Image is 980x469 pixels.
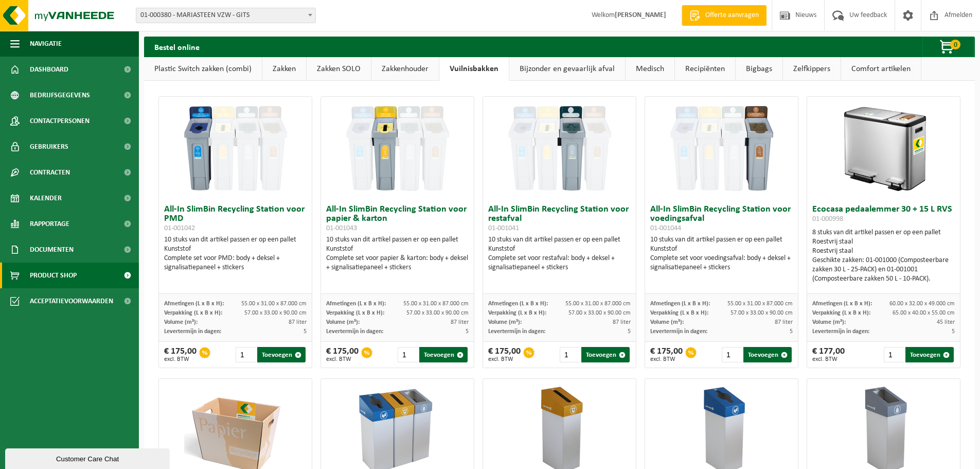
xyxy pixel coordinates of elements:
button: Toevoegen [257,347,306,362]
button: 0 [922,37,974,57]
span: Volume (m³): [488,319,522,325]
div: Complete set voor restafval: body + deksel + signalisatiepaneel + stickers [488,254,631,272]
input: 1 [884,347,905,362]
button: Toevoegen [581,347,630,362]
strong: [PERSON_NAME] [615,11,666,19]
div: Complete set voor PMD: body + deksel + signalisatiepaneel + stickers [164,254,307,272]
span: Volume (m³): [650,319,684,325]
h3: All-In SlimBin Recycling Station voor PMD [164,205,307,233]
iframe: chat widget [5,446,172,469]
span: 57.00 x 33.00 x 90.00 cm [406,310,469,316]
span: 57.00 x 33.00 x 90.00 cm [568,310,631,316]
input: 1 [398,347,419,362]
span: 01-001043 [326,224,357,232]
img: 01-001044 [670,97,773,200]
div: 10 stuks van dit artikel passen er op een pallet [488,235,631,272]
span: Gebruikers [30,134,68,160]
span: Levertermijn in dagen: [650,328,707,335]
a: Zakken SOLO [307,57,371,81]
a: Comfort artikelen [841,57,921,81]
span: Bedrijfsgegevens [30,82,90,108]
span: excl. BTW [326,356,359,362]
img: 01-001043 [346,97,449,200]
span: 87 liter [451,319,469,325]
h3: Ecocasa pedaalemmer 30 + 15 L RVS [812,205,955,225]
span: Afmetingen (L x B x H): [164,301,224,307]
div: 8 stuks van dit artikel passen er op een pallet [812,228,955,284]
button: Toevoegen [743,347,792,362]
h2: Bestel online [144,37,210,57]
img: 01-001041 [508,97,611,200]
span: Levertermijn in dagen: [488,328,545,335]
span: 5 [304,328,307,335]
div: Roestvrij staal [812,237,955,247]
span: Afmetingen (L x B x H): [650,301,710,307]
span: 01-001044 [650,224,681,232]
input: 1 [722,347,743,362]
a: Bigbags [736,57,782,81]
a: Bijzonder en gevaarlijk afval [509,57,625,81]
div: 10 stuks van dit artikel passen er op een pallet [326,235,469,272]
a: Vuilnisbakken [439,57,509,81]
span: 01-000380 - MARIASTEEN VZW - GITS [136,8,316,23]
span: Levertermijn in dagen: [164,328,221,335]
span: Documenten [30,237,74,263]
div: € 175,00 [326,347,359,362]
span: Afmetingen (L x B x H): [812,301,872,307]
span: Dashboard [30,57,68,82]
span: 55.00 x 31.00 x 87.000 cm [727,301,793,307]
h3: All-In SlimBin Recycling Station voor voedingsafval [650,205,793,233]
span: excl. BTW [488,356,521,362]
input: 1 [236,347,257,362]
span: Levertermijn in dagen: [326,328,383,335]
span: Volume (m³): [326,319,360,325]
div: € 175,00 [488,347,521,362]
span: 5 [952,328,955,335]
a: Medisch [626,57,674,81]
span: 55.00 x 31.00 x 87.000 cm [403,301,469,307]
div: Geschikte zakken: 01-001000 (Composteerbare zakken 30 L - 25-PACK) en 01-001001 (Composteerbare z... [812,256,955,284]
span: 55.00 x 31.00 x 87.000 cm [565,301,631,307]
h3: All-In SlimBin Recycling Station voor restafval [488,205,631,233]
span: 87 liter [613,319,631,325]
img: 01-001042 [184,97,287,200]
a: Zakken [262,57,306,81]
div: € 175,00 [164,347,197,362]
span: Afmetingen (L x B x H): [326,301,386,307]
span: Verpakking (L x B x H): [488,310,546,316]
span: excl. BTW [650,356,683,362]
span: Rapportage [30,211,69,237]
span: 45 liter [937,319,955,325]
a: Plastic Switch zakken (combi) [144,57,262,81]
span: 5 [790,328,793,335]
span: Kalender [30,185,62,211]
span: 5 [628,328,631,335]
span: 01-001042 [164,224,195,232]
span: Verpakking (L x B x H): [164,310,222,316]
span: Navigatie [30,31,62,57]
a: Zelfkippers [783,57,841,81]
span: Contactpersonen [30,108,90,134]
a: Zakkenhouder [371,57,439,81]
h3: All-In SlimBin Recycling Station voor papier & karton [326,205,469,233]
span: Verpakking (L x B x H): [650,310,708,316]
span: Verpakking (L x B x H): [326,310,384,316]
span: 65.00 x 40.00 x 55.00 cm [893,310,955,316]
div: Kunststof [650,245,793,254]
span: Offerte aanvragen [703,10,761,21]
img: 01-000998 [832,97,935,200]
span: 60.00 x 32.00 x 49.000 cm [889,301,955,307]
span: 87 liter [775,319,793,325]
div: Complete set voor voedingsafval: body + deksel + signalisatiepaneel + stickers [650,254,793,272]
div: Kunststof [488,245,631,254]
span: 5 [466,328,469,335]
span: Afmetingen (L x B x H): [488,301,548,307]
div: Kunststof [326,245,469,254]
span: 87 liter [289,319,307,325]
span: Verpakking (L x B x H): [812,310,870,316]
span: Volume (m³): [812,319,846,325]
span: 57.00 x 33.00 x 90.00 cm [244,310,307,316]
input: 1 [560,347,581,362]
button: Toevoegen [419,347,468,362]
